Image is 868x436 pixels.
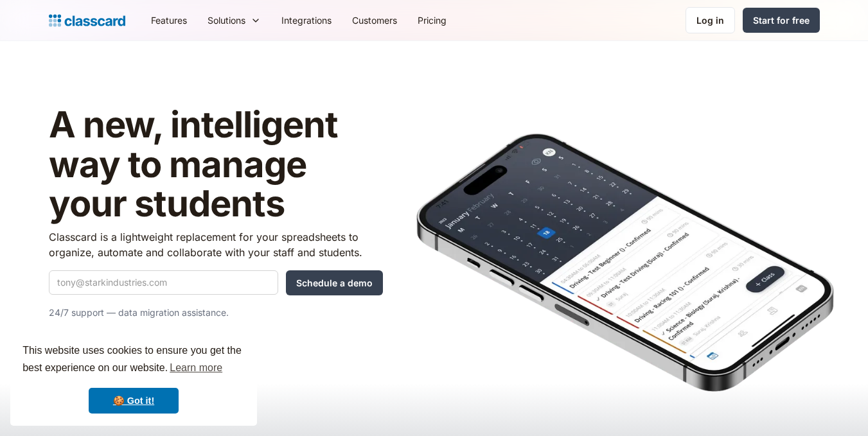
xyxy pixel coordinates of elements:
a: Start for free [743,8,820,33]
a: Pricing [407,6,457,35]
a: Logo [49,12,125,30]
h1: A new, intelligent way to manage your students [49,105,383,224]
div: Solutions [197,6,271,35]
div: Solutions [208,13,245,27]
form: Quick Demo Form [49,270,383,295]
a: Features [141,6,197,35]
div: cookieconsent [10,331,257,426]
p: 24/7 support — data migration assistance. [49,305,383,320]
a: dismiss cookie message [89,388,179,414]
div: Log in [696,13,724,27]
a: Customers [342,6,407,35]
a: Log in [686,7,735,33]
span: This website uses cookies to ensure you get the best experience on our website. [22,343,245,378]
input: Schedule a demo [286,270,383,295]
p: Classcard is a lightweight replacement for your spreadsheets to organize, automate and collaborat... [49,229,383,260]
a: Integrations [271,6,342,35]
input: tony@starkindustries.com [49,270,278,295]
a: learn more about cookies [168,358,224,378]
div: Start for free [753,13,810,27]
